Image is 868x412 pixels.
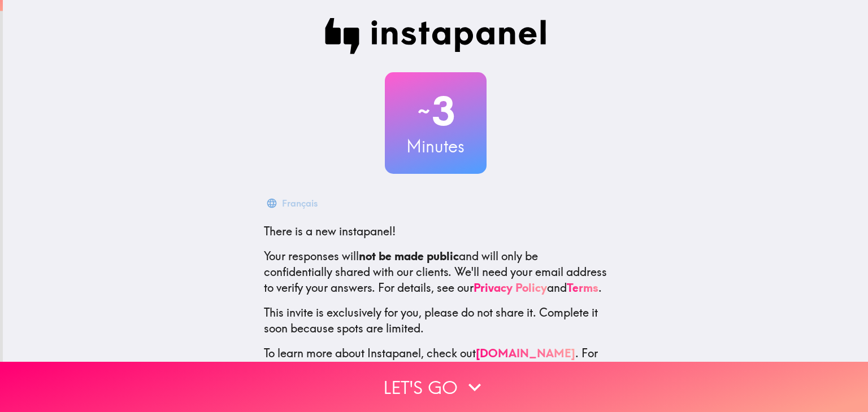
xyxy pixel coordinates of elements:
[264,305,607,336] p: This invite is exclusively for you, please do not share it. Complete it soon because spots are li...
[474,280,547,295] a: Privacy Policy
[264,248,607,296] p: Your responses will and will only be confidentially shared with our clients. We'll need your emai...
[385,88,487,134] h2: 3
[264,345,607,393] p: To learn more about Instapanel, check out . For questions or help, email us at .
[416,94,432,128] span: ~
[359,249,459,263] b: not be made public
[476,346,575,360] a: [DOMAIN_NAME]
[567,280,598,295] a: Terms
[264,192,322,214] button: Français
[325,18,546,54] img: Instapanel
[282,195,318,211] div: Français
[385,134,487,158] h3: Minutes
[264,224,396,238] span: There is a new instapanel!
